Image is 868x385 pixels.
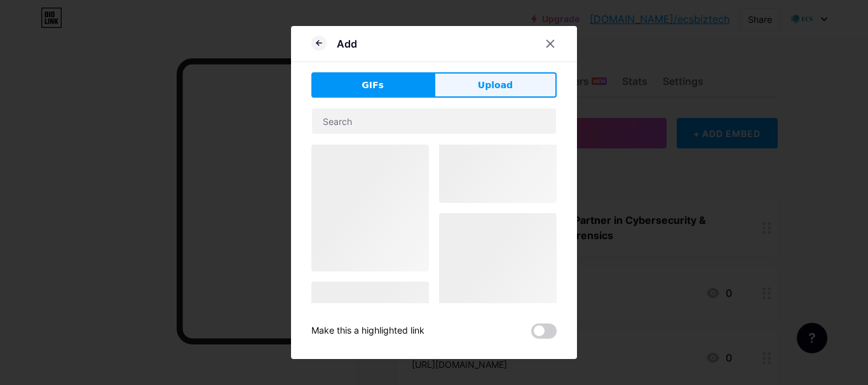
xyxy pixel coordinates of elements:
[312,108,556,134] input: Search
[434,72,557,98] button: Upload
[311,323,424,339] div: Make this a highlighted link
[311,72,434,98] button: GIFs
[362,79,384,92] span: GIFs
[478,79,513,92] span: Upload
[337,36,357,51] div: Add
